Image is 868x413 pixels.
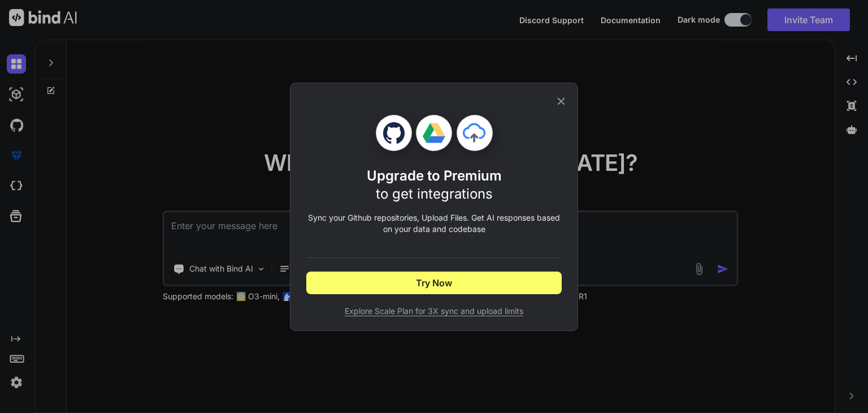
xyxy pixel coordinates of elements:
[306,306,562,317] span: Explore Scale Plan for 3X sync and upload limits
[306,212,562,235] p: Sync your Github repositories, Upload Files. Get AI responses based on your data and codebase
[367,167,502,203] h1: Upgrade to Premium
[376,186,493,202] span: to get integrations
[416,276,452,290] span: Try Now
[306,272,562,294] button: Try Now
